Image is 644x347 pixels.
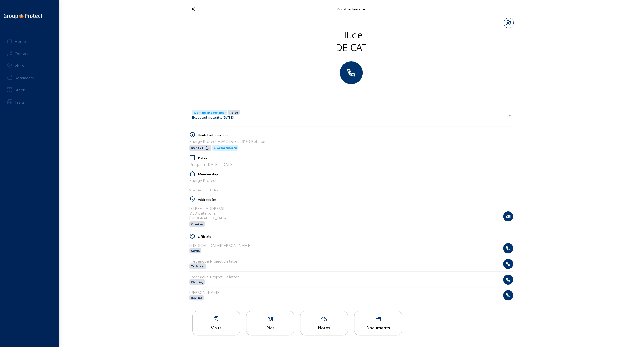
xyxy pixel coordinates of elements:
div: [GEOGRAPHIC_DATA] [189,215,228,220]
a: Stock [3,84,56,96]
div: Contact [15,51,29,56]
div: Notes [300,325,348,330]
img: logo-oneline.png [4,14,42,19]
div: Stock [15,87,25,92]
cam-list-title: Frederique Project Delatter [189,259,239,263]
div: Pics [246,325,294,330]
div: Hilde [184,28,518,41]
h5: Dates [198,156,513,160]
cam-list-title: [PERSON_NAME] [189,290,220,295]
a: Tasks [3,96,56,108]
span: Chantier [191,222,203,226]
span: 7. Gefactureerd [214,146,237,150]
span: Admin [191,249,200,252]
cam-list-title: [MEDICAL_DATA][PERSON_NAME] [189,243,251,248]
div: Energy Protect [189,178,513,183]
div: Pre-plan: [DATE] - [DATE] [189,162,513,167]
span: Devisor [191,296,202,299]
span: To do [230,111,238,114]
span: Warmtepomp lucht-lucht [189,188,225,192]
span: Technical [191,264,204,268]
div: Reminders [15,75,34,80]
div: Construction site [240,7,463,11]
div: Energy Protect HVAC-De Cat-3130 Betekom [189,139,513,144]
h5: Officials [198,234,513,239]
div: 3130 Betekom [189,211,228,215]
div: Visits [15,63,24,68]
h5: Useful information [198,133,513,137]
div: Visits [193,325,240,330]
div: Home [15,39,26,44]
h5: Address (es) [198,197,513,202]
mat-expansion-panel-header: Working site reminderTo doExpected maturity: [DATE] [189,106,513,123]
div: Documents [354,325,402,330]
span: ID: 43221 [191,146,204,150]
div: Expected maturity: [DATE] [192,115,240,119]
div: De Cat [184,41,518,53]
a: Visits [3,59,56,71]
div: Tasks [15,100,25,104]
a: Home [3,35,56,47]
span: Planning [191,280,203,284]
h5: Membership [198,172,513,176]
img: Energy Protect HVAC [189,185,194,187]
cam-list-title: Frederique Project Delatter [189,274,239,279]
a: Contact [3,47,56,59]
a: Reminders [3,71,56,84]
span: Working site reminder [193,111,226,114]
div: [STREET_ADDRESS] [189,206,228,211]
